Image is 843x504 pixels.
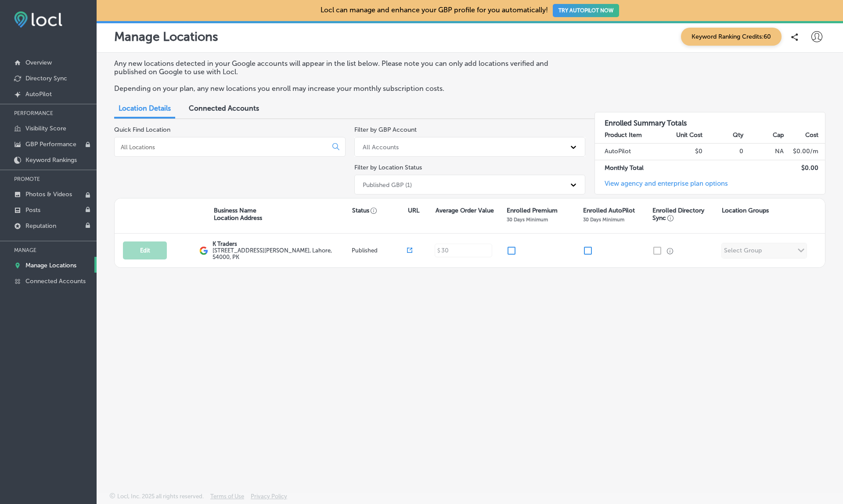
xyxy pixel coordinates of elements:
p: Enrolled Directory Sync [652,207,717,222]
p: Location Groups [722,207,769,214]
div: All Accounts [363,143,399,151]
td: AutoPilot [595,144,663,160]
p: Connected Accounts [25,277,86,285]
p: Overview [25,59,52,66]
p: Locl, Inc. 2025 all rights reserved. [117,493,204,500]
strong: Product Item [605,131,642,139]
span: Location Details [119,104,171,112]
h3: Enrolled Summary Totals [595,112,825,127]
p: Visibility Score [25,125,66,132]
a: Terms of Use [210,493,244,504]
p: Manage Locations [114,29,218,44]
a: Privacy Policy [251,493,287,504]
td: Monthly Total [595,160,663,176]
span: Keyword Ranking Credits: 60 [681,28,782,46]
p: Average Order Value [436,207,494,214]
p: Enrolled AutoPilot [583,207,635,214]
p: GBP Performance [25,140,76,148]
p: Enrolled Premium [507,207,558,214]
th: Unit Cost [663,127,703,144]
img: fda3e92497d09a02dc62c9cd864e3231.png [14,11,62,28]
p: Posts [25,206,40,214]
label: Filter by GBP Account [354,126,417,133]
p: Any new locations detected in your Google accounts will appear in the list below. Please note you... [114,59,576,76]
label: Quick Find Location [114,126,170,133]
p: K Traders [213,241,349,247]
button: Edit [123,241,167,259]
p: Depending on your plan, any new locations you enroll may increase your monthly subscription costs. [114,84,576,93]
td: NA [744,144,785,160]
span: Connected Accounts [189,104,259,112]
label: [STREET_ADDRESS][PERSON_NAME] , Lahore, 54000, PK [213,247,349,260]
button: TRY AUTOPILOT NOW [553,4,619,17]
th: Qty [703,127,744,144]
img: logo [199,246,208,255]
label: Filter by Location Status [354,164,422,171]
a: View agency and enterprise plan options [595,180,728,194]
p: 30 Days Minimum [583,216,624,223]
p: Manage Locations [25,262,76,269]
p: Photos & Videos [25,191,72,198]
p: Published [352,247,407,254]
td: $ 0.00 /m [784,144,825,160]
p: Directory Sync [25,75,67,82]
p: URL [408,207,419,214]
input: All Locations [120,143,325,151]
p: Business Name Location Address [214,207,262,222]
td: 0 [703,144,744,160]
div: Published GBP (1) [363,181,412,188]
p: Reputation [25,222,56,230]
p: 30 Days Minimum [507,216,548,223]
th: Cost [784,127,825,144]
td: $0 [663,144,703,160]
p: Status [352,207,407,214]
p: Keyword Rankings [25,156,77,164]
th: Cap [744,127,785,144]
td: $ 0.00 [784,160,825,176]
p: AutoPilot [25,90,52,98]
